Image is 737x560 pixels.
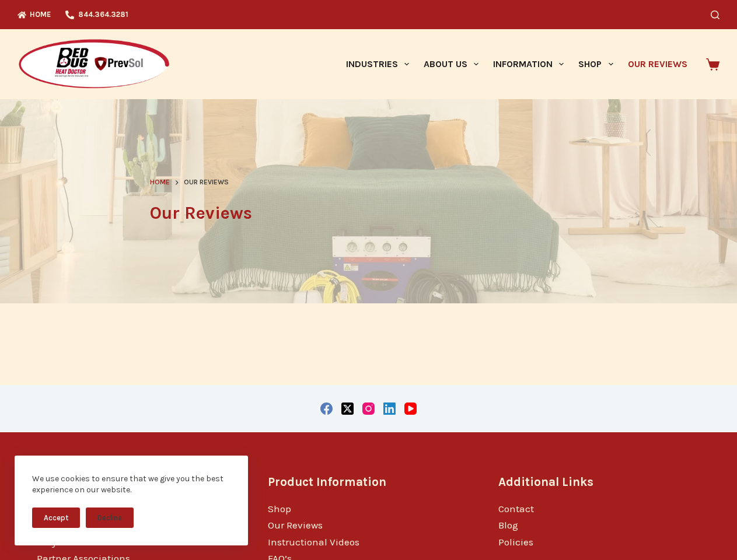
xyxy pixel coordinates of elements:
img: Prevsol/Bed Bug Heat Doctor [18,38,170,90]
a: Our Reviews [268,519,323,531]
a: Blog [498,519,518,531]
a: About Us [416,29,485,99]
a: Instagram [362,402,375,415]
span: Home [150,178,170,186]
span: Our Reviews [184,177,229,188]
a: Shop [268,503,291,514]
a: LinkedIn [383,402,396,415]
a: Shop [571,29,620,99]
a: Home [150,177,170,188]
div: We use cookies to ensure that we give you the best experience on our website. [32,473,230,496]
h3: Additional Links [498,473,700,491]
a: Information [486,29,571,99]
button: Accept [32,508,80,528]
a: Contact [498,503,534,514]
a: YouTube [404,402,417,415]
button: Decline [86,508,134,528]
a: Industries [338,29,416,99]
h3: Product Information [268,473,470,491]
nav: Primary [338,29,694,99]
h1: Our Reviews [150,200,588,226]
a: Policies [498,536,533,548]
a: X (Twitter) [341,402,354,415]
a: Our Reviews [620,29,694,99]
a: Instructional Videos [268,536,359,548]
button: Search [711,10,719,19]
a: Facebook [320,402,333,415]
